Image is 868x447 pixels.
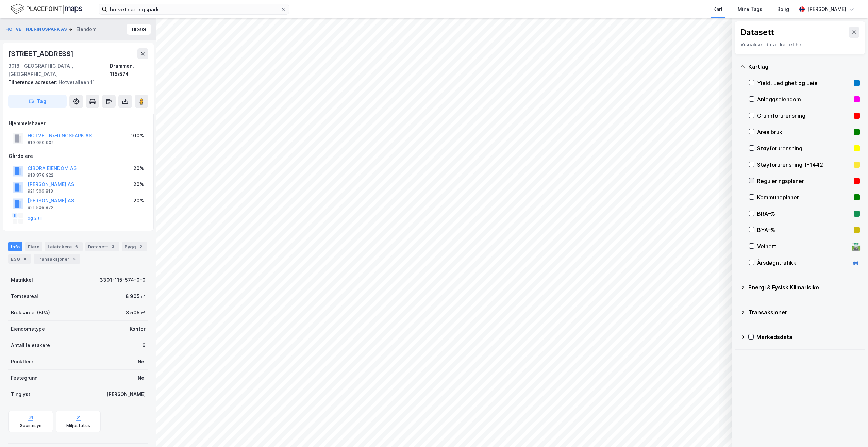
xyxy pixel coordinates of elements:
div: Grunnforurensning [757,112,851,120]
div: 3018, [GEOGRAPHIC_DATA], [GEOGRAPHIC_DATA] [8,62,110,78]
div: 4 [21,255,28,262]
div: 6 [71,255,78,262]
div: BRA–% [757,210,851,218]
div: Årsdøgntrafikk [757,259,849,267]
div: Kontor [130,325,146,333]
div: 3301-115-574-0-0 [100,276,146,284]
div: 2 [137,243,144,250]
div: Kartlag [748,63,860,71]
div: 6 [142,341,146,349]
div: Kontrollprogram for chat [834,414,868,447]
div: Antall leietakere [11,341,50,349]
div: Festegrunn [11,374,37,382]
div: Leietakere [45,242,83,251]
div: 20% [133,197,144,205]
div: Arealbruk [757,128,851,136]
div: Anleggseiendom [757,95,851,103]
div: Tomteareal [11,292,38,300]
div: Geoinnsyn [20,423,42,428]
div: 20% [133,164,144,172]
div: Gårdeiere [9,152,148,160]
div: Nei [138,358,146,366]
div: Bygg [122,242,147,251]
div: 921 506 872 [28,205,53,210]
div: [STREET_ADDRESS] [8,48,75,59]
div: Transaksjoner [34,254,80,264]
button: Tag [8,95,67,108]
div: 20% [133,180,144,188]
div: Eiendom [76,25,97,33]
div: Datasett [740,27,774,38]
div: 6 [73,243,80,250]
div: ESG [8,254,31,264]
div: Matrikkel [11,276,33,284]
input: Søk på adresse, matrikkel, gårdeiere, leietakere eller personer [107,4,281,14]
div: Veinett [757,242,849,250]
iframe: Chat Widget [834,414,868,447]
button: Tilbake [127,24,151,35]
span: Tilhørende adresser: [8,79,59,85]
div: [PERSON_NAME] [807,5,846,13]
div: 8 505 ㎡ [126,309,146,317]
div: Hjemmelshaver [9,119,148,128]
div: Mine Tags [738,5,762,13]
div: Datasett [85,242,119,251]
div: Punktleie [11,358,33,366]
img: logo.f888ab2527a4732fd821a326f86c7f29.svg [11,3,82,15]
div: Støyforurensning [757,144,851,152]
div: Yield, Ledighet og Leie [757,79,851,87]
div: Bruksareal (BRA) [11,309,50,317]
div: 819 050 902 [28,140,54,145]
div: 921 506 813 [28,188,53,194]
div: Hotvetalleen 11 [8,78,143,86]
div: Eiendomstype [11,325,45,333]
div: 🛣️ [851,242,861,251]
div: Tinglyst [11,390,30,398]
div: 913 878 922 [28,172,53,178]
button: HOTVET NÆRINGSPARK AS [5,26,68,33]
div: 3 [110,243,116,250]
div: Miljøstatus [66,423,90,428]
div: [PERSON_NAME] [106,390,146,398]
div: Kart [713,5,723,13]
div: 8 905 ㎡ [126,292,146,300]
div: Info [8,242,22,251]
div: Markedsdata [756,333,860,341]
div: 100% [131,132,144,140]
div: Nei [138,374,146,382]
div: Energi & Fysisk Klimarisiko [748,283,860,292]
div: Drammen, 115/574 [110,62,148,78]
div: Eiere [25,242,42,251]
div: Kommuneplaner [757,193,851,201]
div: BYA–% [757,226,851,234]
div: Bolig [777,5,789,13]
div: Reguleringsplaner [757,177,851,185]
div: Visualiser data i kartet her. [740,40,859,49]
div: Transaksjoner [748,308,860,316]
div: Støyforurensning T-1442 [757,161,851,169]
